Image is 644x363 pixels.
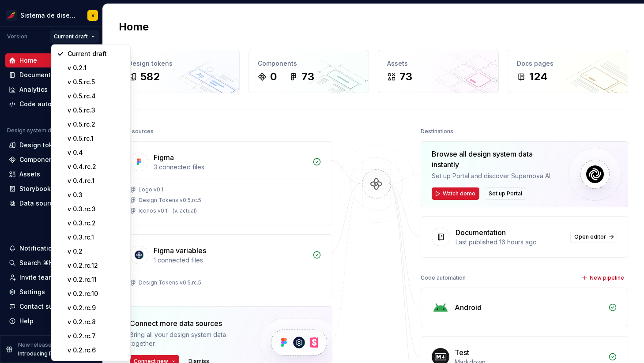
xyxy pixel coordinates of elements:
div: v 0.4.rc.1 [68,176,125,185]
div: v 0.2.rc.6 [68,346,125,355]
div: v 0.3 [68,191,125,199]
div: v 0.2.rc.11 [68,275,125,284]
div: v 0.2.rc.10 [68,289,125,298]
div: v 0.3.rc.1 [68,233,125,242]
div: v 0.5.rc.5 [68,78,125,86]
div: v 0.5.rc.4 [68,92,125,101]
div: v 0.3.rc.2 [68,219,125,228]
div: v 0.2.rc.7 [68,332,125,341]
div: v 0.5.rc.1 [68,134,125,143]
div: v 0.4.rc.2 [68,162,125,171]
div: v 0.5.rc.2 [68,120,125,129]
div: v 0.2 [68,247,125,256]
div: v 0.2.rc.12 [68,261,125,270]
div: v 0.5.rc.3 [68,106,125,115]
div: v 0.2.rc.9 [68,303,125,312]
div: v 0.4 [68,148,125,157]
div: v 0.2.rc.8 [68,318,125,326]
div: v 0.3.rc.3 [68,205,125,213]
div: Current draft [68,49,125,58]
div: v 0.2.1 [68,64,125,72]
